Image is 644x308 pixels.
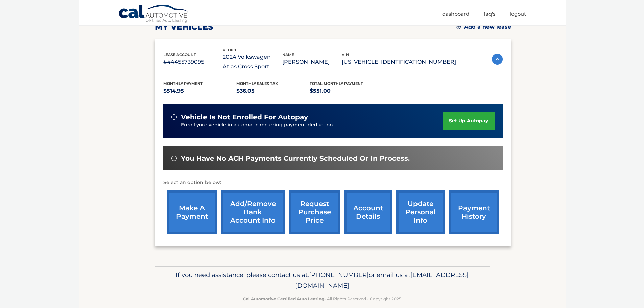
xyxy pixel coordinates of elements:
[223,48,240,52] span: vehicle
[289,190,340,234] a: request purchase price
[181,113,308,121] span: vehicle is not enrolled for autopay
[159,295,485,302] p: - All Rights Reserved - Copyright 2025
[167,190,217,234] a: make a payment
[243,296,324,301] strong: Cal Automotive Certified Auto Leasing
[310,86,383,96] p: $551.00
[442,8,469,19] a: Dashboard
[236,81,278,86] span: Monthly sales Tax
[309,271,369,279] span: [PHONE_NUMBER]
[155,22,213,32] h2: my vehicles
[171,114,177,120] img: alert-white.svg
[181,121,443,129] p: Enroll your vehicle in automatic recurring payment deduction.
[484,8,495,19] a: FAQ's
[295,271,469,289] span: [EMAIL_ADDRESS][DOMAIN_NAME]
[310,81,363,86] span: Total Monthly Payment
[344,190,392,234] a: account details
[221,190,285,234] a: Add/Remove bank account info
[236,86,310,96] p: $36.05
[159,269,485,291] p: If you need assistance, please contact us at: or email us at
[118,4,189,24] a: Cal Automotive
[163,57,223,67] p: #44455739095
[510,8,526,19] a: Logout
[443,112,494,130] a: set up autopay
[282,52,294,57] span: name
[282,57,342,67] p: [PERSON_NAME]
[456,24,461,29] img: add.svg
[171,156,177,161] img: alert-white.svg
[342,57,456,67] p: [US_VEHICLE_IDENTIFICATION_NUMBER]
[163,86,237,96] p: $514.95
[163,179,503,187] p: Select an option below:
[181,154,410,163] span: You have no ACH payments currently scheduled or in process.
[342,52,349,57] span: vin
[492,54,503,65] img: accordion-active.svg
[396,190,445,234] a: update personal info
[163,81,203,86] span: Monthly Payment
[456,24,511,30] a: Add a new lease
[163,52,196,57] span: lease account
[223,52,282,71] p: 2024 Volkswagen Atlas Cross Sport
[449,190,499,234] a: payment history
